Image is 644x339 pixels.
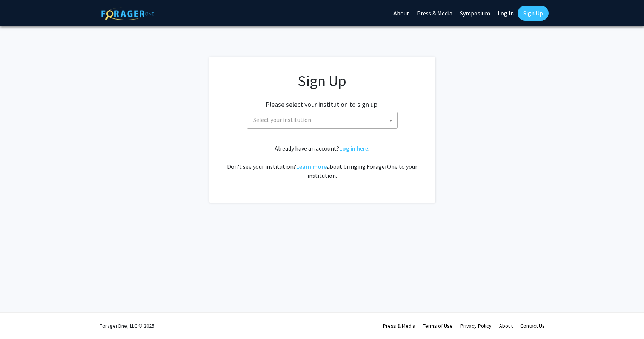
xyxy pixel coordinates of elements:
[247,112,398,129] span: Select your institution
[250,112,397,128] span: Select your institution
[339,145,368,152] a: Log in here
[266,100,379,109] h2: Please select your institution to sign up:
[518,6,549,21] a: Sign Up
[423,322,453,329] a: Terms of Use
[224,72,420,90] h1: Sign Up
[499,322,513,329] a: About
[100,313,154,339] div: ForagerOne, LLC © 2025
[460,322,492,329] a: Privacy Policy
[253,116,311,123] span: Select your institution
[224,144,420,180] div: Already have an account? . Don't see your institution? about bringing ForagerOne to your institut...
[383,322,415,329] a: Press & Media
[520,322,545,329] a: Contact Us
[101,7,154,20] img: ForagerOne Logo
[296,163,327,170] a: Learn more about bringing ForagerOne to your institution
